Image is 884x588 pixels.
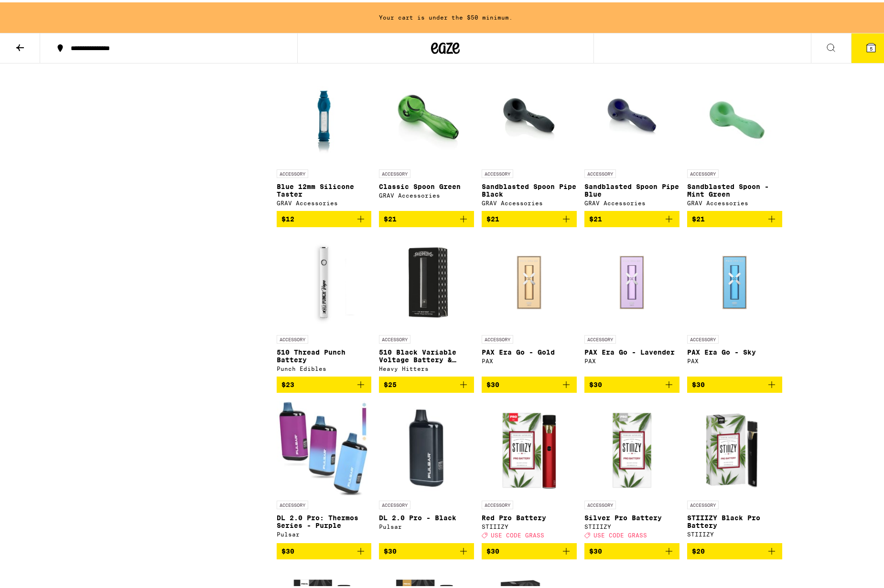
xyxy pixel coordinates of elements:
[277,541,372,557] button: Add to bag
[281,378,294,386] span: $23
[277,198,372,204] div: GRAV Accessories
[584,498,616,507] p: ACCESSORY
[277,67,372,209] a: Open page for Blue 12mm Silicone Taster from GRAV Accessories
[482,521,577,527] div: STIIIZY
[482,398,577,541] a: Open page for Red Pro Battery from STIIIZY
[593,530,647,536] span: USE CODE GRASS
[692,378,705,386] span: $30
[379,190,474,196] div: GRAV Accessories
[391,67,463,162] img: GRAV Accessories - Classic Spoon Green
[687,529,782,535] div: STIIIZY
[491,530,544,536] span: USE CODE GRASS
[277,232,372,328] img: Punch Edibles - 510 Thread Punch Battery
[687,398,782,493] img: STIIIZY - STIIIZY Black Pro Battery
[6,7,69,14] span: Hi. Need any help?
[584,333,616,341] p: ACCESSORY
[687,67,782,162] img: GRAV Accessories - Sandblasted Spoon - Mint Green
[277,167,308,176] p: ACCESSORY
[281,545,294,553] span: $30
[281,213,294,220] span: $12
[482,512,577,519] p: Red Pro Battery
[486,213,499,220] span: $21
[687,167,719,176] p: ACCESSORY
[584,374,679,390] button: Add to bag
[277,398,372,493] img: Pulsar - DL 2.0 Pro: Thermos Series - Purple
[482,167,513,176] p: ACCESSORY
[486,545,499,553] span: $30
[379,374,474,390] button: Add to bag
[687,209,782,225] button: Add to bag
[277,374,372,390] button: Add to bag
[277,398,372,541] a: Open page for DL 2.0 Pro: Thermos Series - Purple from Pulsar
[384,213,397,220] span: $21
[482,198,577,204] div: GRAV Accessories
[379,541,474,557] button: Add to bag
[687,398,782,541] a: Open page for STIIIZY Black Pro Battery from STIIIZY
[584,521,679,527] div: STIIIZY
[277,363,372,369] div: Punch Edibles
[384,378,397,386] span: $25
[584,512,679,519] p: Silver Pro Battery
[482,232,577,328] img: PAX - PAX Era Go - Gold
[584,198,679,204] div: GRAV Accessories
[277,529,372,535] div: Pulsar
[277,333,308,341] p: ACCESSORY
[482,498,513,507] p: ACCESSORY
[687,356,782,362] div: PAX
[584,67,679,209] a: Open page for Sandblasted Spoon Pipe Blue from GRAV Accessories
[584,167,616,176] p: ACCESSORY
[277,232,372,374] a: Open page for 510 Thread Punch Battery from Punch Edibles
[277,346,372,361] p: 510 Thread Punch Battery
[584,232,679,374] a: Open page for PAX Era Go - Lavender from PAX
[589,545,602,553] span: $30
[379,498,410,507] p: ACCESSORY
[692,545,705,553] span: $20
[870,43,873,49] span: 5
[379,180,474,188] p: Classic Spoon Green
[687,180,782,196] p: Sandblasted Spoon - Mint Green
[687,374,782,390] button: Add to bag
[482,346,577,354] p: PAX Era Go - Gold
[277,180,372,196] p: Blue 12mm Silicone Taster
[379,398,474,541] a: Open page for DL 2.0 Pro - Black from Pulsar
[482,232,577,374] a: Open page for PAX Era Go - Gold from PAX
[687,346,782,354] p: PAX Era Go - Sky
[687,232,782,374] a: Open page for PAX Era Go - Sky from PAX
[379,521,474,527] div: Pulsar
[482,541,577,557] button: Add to bag
[482,333,513,341] p: ACCESSORY
[584,398,679,493] img: STIIIZY - Silver Pro Battery
[379,398,474,493] img: Pulsar - DL 2.0 Pro - Black
[493,67,565,162] img: GRAV Accessories - Sandblasted Spoon Pipe Black
[584,232,679,328] img: PAX - PAX Era Go - Lavender
[687,67,782,209] a: Open page for Sandblasted Spoon - Mint Green from GRAV Accessories
[482,180,577,196] p: Sandblasted Spoon Pipe Black
[584,398,679,541] a: Open page for Silver Pro Battery from STIIIZY
[687,333,719,341] p: ACCESSORY
[277,512,372,527] p: DL 2.0 Pro: Thermos Series - Purple
[584,356,679,362] div: PAX
[482,356,577,362] div: PAX
[379,232,474,374] a: Open page for 510 Black Variable Voltage Battery & Charger from Heavy Hitters
[379,232,474,328] img: Heavy Hitters - 510 Black Variable Voltage Battery & Charger
[596,67,668,162] img: GRAV Accessories - Sandblasted Spoon Pipe Blue
[584,180,679,196] p: Sandblasted Spoon Pipe Blue
[482,67,577,209] a: Open page for Sandblasted Spoon Pipe Black from GRAV Accessories
[379,67,474,209] a: Open page for Classic Spoon Green from GRAV Accessories
[584,346,679,354] p: PAX Era Go - Lavender
[482,398,577,493] img: STIIIZY - Red Pro Battery
[379,363,474,369] div: Heavy Hitters
[482,209,577,225] button: Add to bag
[482,374,577,390] button: Add to bag
[687,198,782,204] div: GRAV Accessories
[379,333,410,341] p: ACCESSORY
[277,498,308,507] p: ACCESSORY
[379,167,410,176] p: ACCESSORY
[486,378,499,386] span: $30
[379,346,474,361] p: 510 Black Variable Voltage Battery & Charger
[589,378,602,386] span: $30
[584,209,679,225] button: Add to bag
[384,545,397,553] span: $30
[687,232,782,328] img: PAX - PAX Era Go - Sky
[584,541,679,557] button: Add to bag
